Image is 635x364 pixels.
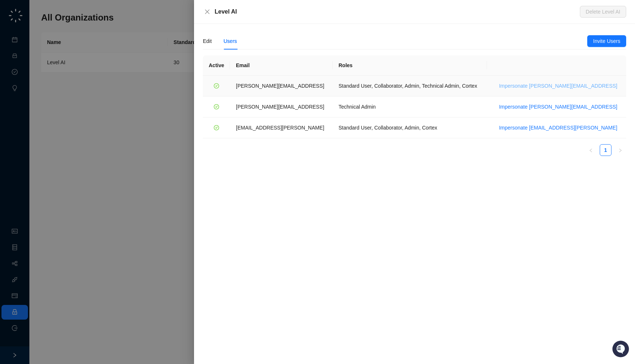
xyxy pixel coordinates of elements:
[73,121,89,126] span: Pylon
[40,103,57,110] span: Status
[25,74,93,80] div: We're available if you need us!
[52,120,89,126] a: Powered byPylon
[496,123,620,132] button: Impersonate [EMAIL_ADDRESS][PERSON_NAME]
[585,144,597,156] li: Previous Page
[499,103,617,111] span: Impersonate [PERSON_NAME][EMAIL_ADDRESS]
[593,37,620,45] span: Invite Users
[585,144,597,156] button: left
[580,6,626,18] button: Delete Level AI
[499,82,617,90] span: Impersonate [PERSON_NAME][EMAIL_ADDRESS]
[600,145,611,156] a: 1
[7,7,22,22] img: Swyft AI
[25,66,121,74] div: Start new chat
[214,83,219,88] span: check-circle
[333,97,487,117] td: Technical Admin
[614,144,626,156] li: Next Page
[7,41,134,53] h2: How can we help?
[236,104,324,110] span: [PERSON_NAME][EMAIL_ADDRESS]
[614,144,626,156] button: right
[33,103,39,109] div: 📶
[236,125,324,131] span: [EMAIL_ADDRESS][PERSON_NAME]
[4,100,30,113] a: 📚Docs
[15,103,27,110] span: Docs
[203,37,212,45] div: Edit
[230,55,333,76] th: Email
[214,125,219,130] span: check-circle
[496,102,620,111] button: Impersonate [PERSON_NAME][EMAIL_ADDRESS]
[7,29,134,41] p: Welcome 👋
[499,124,617,132] span: Impersonate [EMAIL_ADDRESS][PERSON_NAME]
[618,148,623,153] span: right
[333,117,487,138] td: Standard User, Collaborator, Admin, Cortex
[333,76,487,97] td: Standard User, Collaborator, Admin, Technical Admin, Cortex
[125,69,134,77] button: Start new chat
[7,66,21,80] img: 5124521997842_fc6d7dfcefe973c2e489_88.png
[333,55,487,76] th: Roles
[215,7,580,16] div: Level AI
[589,148,593,153] span: left
[7,103,13,109] div: 📚
[204,9,210,15] span: close
[236,83,324,89] span: [PERSON_NAME][EMAIL_ADDRESS]
[611,340,631,360] iframe: Open customer support
[203,7,212,16] button: Close
[587,35,626,47] button: Invite Users
[223,37,237,45] div: Users
[30,100,60,113] a: 📶Status
[214,104,219,109] span: check-circle
[496,81,620,90] button: Impersonate [PERSON_NAME][EMAIL_ADDRESS]
[600,144,611,156] li: 1
[203,55,230,76] th: Active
